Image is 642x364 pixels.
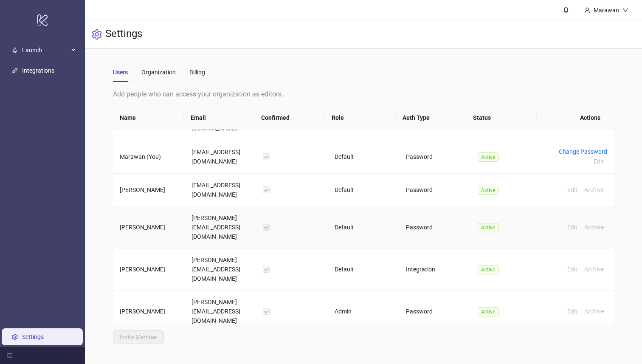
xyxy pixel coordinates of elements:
[399,291,470,333] td: Password
[396,106,466,130] th: Auth Type
[92,29,102,40] span: setting
[113,106,183,130] th: Name
[325,106,395,130] th: Role
[478,152,498,162] span: Active
[564,222,581,232] button: Edit
[584,7,590,13] span: user
[399,140,470,174] td: Password
[185,248,256,291] td: [PERSON_NAME][EMAIL_ADDRESS][DOMAIN_NAME]
[559,148,607,155] a: Change Password
[185,291,256,333] td: [PERSON_NAME][EMAIL_ADDRESS][DOMAIN_NAME]
[564,264,581,274] button: Edit
[113,248,184,291] td: [PERSON_NAME]
[478,223,498,232] span: Active
[22,333,44,340] a: Settings
[12,48,18,54] span: rocket
[113,330,164,344] button: Invite Member
[185,140,256,174] td: [EMAIL_ADDRESS][DOMAIN_NAME]
[189,68,205,77] div: Billing
[590,156,607,166] button: Edit
[399,248,470,291] td: Integration
[478,265,498,274] span: Active
[105,27,142,42] h3: Settings
[564,306,581,316] button: Edit
[581,264,607,274] button: Archive
[113,140,184,174] td: Marawan (You)
[113,68,128,77] div: Users
[113,291,184,333] td: [PERSON_NAME]
[564,185,581,195] button: Edit
[563,7,569,13] span: bell
[328,174,399,206] td: Default
[537,106,607,130] th: Actions
[113,174,184,206] td: [PERSON_NAME]
[328,248,399,291] td: Default
[466,106,537,130] th: Status
[328,206,399,248] td: Default
[399,174,470,206] td: Password
[184,106,254,130] th: Email
[590,6,622,15] div: Marawan
[581,222,607,232] button: Archive
[581,185,607,195] button: Archive
[478,186,498,195] span: Active
[399,206,470,248] td: Password
[185,174,256,206] td: [EMAIL_ADDRESS][DOMAIN_NAME]
[22,42,69,59] span: Launch
[7,353,13,358] span: menu-fold
[254,106,325,130] th: Confirmed
[141,68,176,77] div: Organization
[581,306,607,316] button: Archive
[478,307,498,316] span: Active
[328,291,399,333] td: Admin
[22,68,54,74] a: Integrations
[328,140,399,174] td: Default
[113,89,614,99] div: Add people who can access your organization as editors.
[622,7,628,13] span: down
[113,206,184,248] td: [PERSON_NAME]
[185,206,256,248] td: [PERSON_NAME][EMAIL_ADDRESS][DOMAIN_NAME]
